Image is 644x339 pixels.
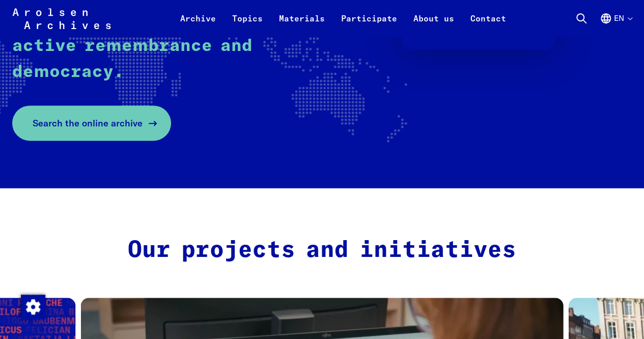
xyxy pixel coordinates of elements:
button: English, language selection [600,12,632,37]
a: Contact [462,12,514,37]
img: Change consent [21,295,45,319]
a: Materials [271,12,333,37]
h2: Our projects and initiatives [107,237,538,265]
div: Change consent [20,294,45,319]
a: Archive [172,12,224,37]
a: About us [405,12,462,37]
a: Participate [333,12,405,37]
a: Topics [224,12,271,37]
a: Search the online archive [12,106,171,141]
nav: Primary [172,6,514,31]
span: Search the online archive [33,116,143,130]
